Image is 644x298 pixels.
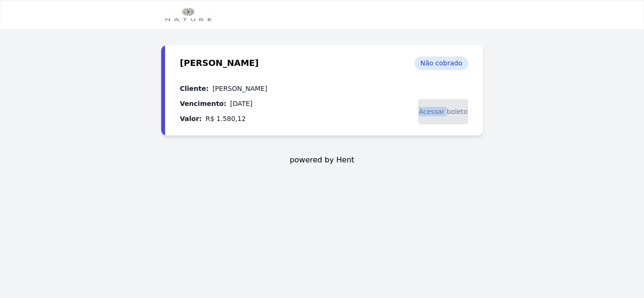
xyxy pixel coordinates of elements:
dt: Cliente: [180,83,209,94]
dt: Valor: [180,113,202,124]
img: LOGO%20HILDEGARDO.jpg [165,7,214,24]
span: powered by Hent [289,154,354,166]
div: Não cobrado [414,56,468,70]
dt: Vencimento: [180,98,227,109]
span: [PERSON_NAME] [180,56,259,72]
dd: R$ 1.580,12 [206,113,246,124]
dd: [PERSON_NAME] [213,83,267,94]
dd: [DATE] [230,98,252,109]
